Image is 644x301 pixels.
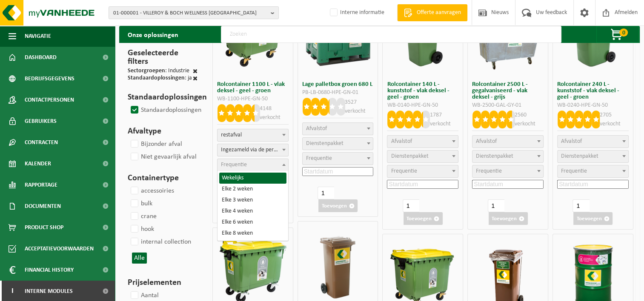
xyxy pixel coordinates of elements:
label: crane [129,210,157,223]
li: Elke 6 weken [219,217,286,228]
span: Afvalstof [561,138,582,145]
label: Bijzonder afval [129,138,182,150]
input: Startdatum [557,180,629,189]
span: Rapportage [25,174,57,196]
button: 01-000001 - VILLEROY & BOCH WELLNESS [GEOGRAPHIC_DATA] [109,6,279,19]
h3: Rolcontainer 240 L - kunststof - vlak deksel - geel - groen [557,81,629,100]
h3: Lage palletbox groen 680 L [302,81,374,88]
div: PB-LB-0680-HPE-GN-01 [302,90,374,96]
span: Sectorgroepen [128,68,165,74]
span: Gebruikers [25,111,57,132]
input: Zoeken [221,26,561,43]
button: Toevoegen [318,199,358,212]
span: Dienstenpakket [476,153,513,159]
div: WB-2500-GAL-GY-01 [472,102,544,108]
span: Frequentie [391,168,417,174]
h3: Geselecteerde filters [128,47,197,68]
span: Ingezameld via de perswagen (SP-M-000001) [217,144,289,156]
span: Documenten [25,196,61,217]
label: Interne informatie [328,6,384,19]
button: Toevoegen [404,212,443,225]
h3: Rolcontainer 2500 L - gegalvaniseerd - vlak deksel - grijs [472,81,544,100]
input: 1 [318,187,334,199]
p: 2705 verkocht [600,111,629,128]
span: Dienstenpakket [306,140,343,147]
p: 4148 verkocht [260,104,289,122]
span: Contracten [25,132,58,153]
span: Product Shop [25,217,63,238]
span: Offerte aanvragen [415,9,463,17]
span: Frequentie [306,155,332,162]
li: Wekelijks [219,173,286,184]
span: Frequentie [476,168,502,174]
button: 0 [596,26,639,43]
span: 01-000001 - VILLEROY & BOCH WELLNESS [GEOGRAPHIC_DATA] [113,7,267,20]
span: Acceptatievoorwaarden [25,238,94,259]
span: Standaardoplossingen [128,75,185,81]
span: restafval [217,129,289,142]
input: 1 [488,199,504,212]
span: Afvalstof [476,138,497,145]
label: bulk [129,197,152,210]
h3: Afvaltype [128,125,197,138]
input: Startdatum [472,180,544,189]
input: Startdatum [302,167,374,176]
span: Financial History [25,259,74,281]
input: Startdatum [387,180,458,189]
img: WB-0140-HPE-BN-01 [302,228,374,300]
div: WB-0140-HPE-GN-50 [387,102,458,108]
span: Kalender [25,153,51,174]
span: Ingezameld via de perswagen (SP-M-000001) [218,144,288,156]
div: : ja [128,75,192,82]
input: 1 [403,199,419,212]
h3: Containertype [128,172,197,185]
span: Bedrijfsgegevens [25,68,74,89]
li: Elke 8 weken [219,228,286,239]
div: WB-1100-HPE-GN-50 [217,96,289,102]
button: Toevoegen [573,212,613,225]
span: Navigatie [25,26,51,47]
li: Elke 3 weken [219,195,286,206]
span: Dienstenpakket [391,153,428,159]
label: internal collection [129,236,191,248]
span: Afvalstof [306,125,327,132]
div: : Industrie [128,68,189,75]
span: restafval [218,129,288,141]
p: 1787 verkocht [429,111,458,128]
button: Toevoegen [489,212,528,225]
label: Standaardoplossingen [129,104,201,116]
label: accessoiries [129,185,174,197]
p: 2560 verkocht [515,111,544,128]
span: Dashboard [25,47,57,68]
span: Afvalstof [391,138,412,145]
h3: Rolcontainer 140 L - kunststof - vlak deksel - geel - groen [387,81,458,100]
span: Contactpersonen [25,89,74,111]
h3: Prijselementen [128,276,197,289]
input: 1 [572,199,589,212]
h3: Standaardoplossingen [128,91,197,104]
span: Frequentie [561,168,587,174]
label: hook [129,223,154,236]
li: Elke 4 weken [219,206,286,217]
button: Alle [132,253,147,264]
span: 0 [619,28,628,37]
p: 3527 verkocht [345,98,374,116]
h3: Rolcontainer 1100 L - vlak deksel - geel - groen [217,81,289,94]
li: Elke 2 weken [219,184,286,195]
span: Dienstenpakket [561,153,598,159]
h2: Onze oplossingen [119,26,187,43]
label: Niet gevaarlijk afval [129,150,197,163]
a: Offerte aanvragen [397,4,467,21]
div: WB-0240-HPE-GN-50 [557,102,629,108]
span: Frequentie [221,162,247,168]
